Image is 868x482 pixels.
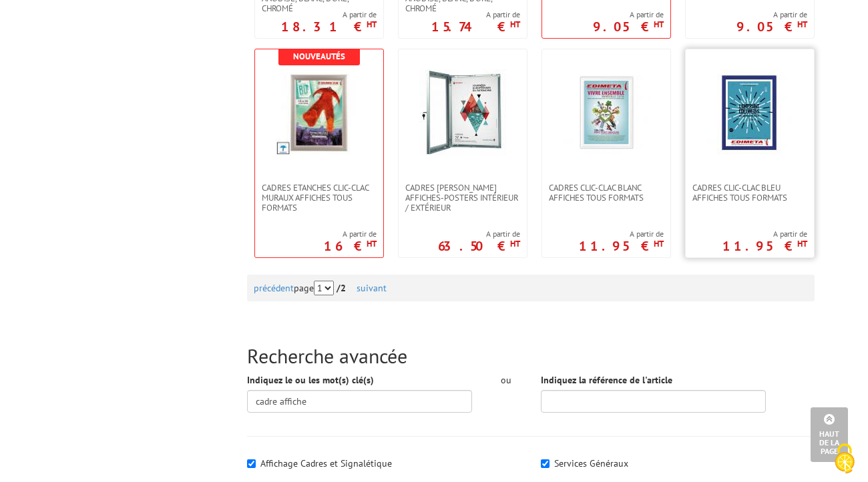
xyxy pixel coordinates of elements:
a: précédent [254,282,294,294]
img: Cadres Etanches Clic-Clac muraux affiches tous formats [276,69,363,156]
sup: HT [510,238,520,249]
span: A partir de [281,9,377,20]
div: ou [492,373,521,387]
h2: Recherche avancée [247,345,815,367]
sup: HT [654,238,664,249]
p: 9.05 € [593,23,664,31]
sup: HT [367,19,377,30]
span: A partir de [736,9,807,20]
p: 11.95 € [579,242,664,250]
a: suivant [357,282,387,294]
label: Services Généraux [554,457,628,469]
img: Cadres vitrines affiches-posters intérieur / extérieur [419,69,506,156]
img: Cadres clic-clac blanc affiches tous formats [563,69,650,156]
sup: HT [797,19,807,30]
sup: HT [797,238,807,249]
input: Affichage Cadres et Signalétique [247,459,256,468]
label: Indiquez la référence de l'article [541,373,672,387]
p: 9.05 € [736,23,807,31]
p: 11.95 € [722,242,807,250]
div: page [254,275,808,301]
strong: / [337,282,354,294]
label: Indiquez le ou les mot(s) clé(s) [247,373,374,387]
a: Cadres clic-clac blanc affiches tous formats [542,183,670,203]
p: 18.31 € [281,23,377,31]
sup: HT [367,238,377,249]
img: Cookies (fenêtre modale) [828,442,861,475]
span: Cadres clic-clac blanc affiches tous formats [549,183,664,203]
a: Cadres [PERSON_NAME] affiches-posters intérieur / extérieur [399,183,527,213]
input: Services Généraux [541,459,550,468]
p: 15.74 € [431,23,520,31]
span: A partir de [431,9,520,20]
p: 16 € [324,242,377,250]
span: A partir de [579,229,664,239]
p: 63.50 € [438,242,520,250]
button: Cookies (fenêtre modale) [821,437,868,482]
b: Nouveautés [293,51,345,62]
a: Cadres Etanches Clic-Clac muraux affiches tous formats [255,183,383,213]
span: 2 [341,282,346,294]
span: A partir de [722,229,807,239]
a: Haut de la page [811,407,848,462]
span: A partir de [438,229,520,239]
span: Cadres [PERSON_NAME] affiches-posters intérieur / extérieur [405,183,520,213]
span: Cadres Etanches Clic-Clac muraux affiches tous formats [262,183,377,213]
span: A partir de [593,9,664,20]
sup: HT [510,19,520,30]
span: A partir de [324,229,377,239]
a: Cadres clic-clac bleu affiches tous formats [686,183,814,203]
img: Cadres clic-clac bleu affiches tous formats [706,69,793,156]
sup: HT [654,19,664,30]
label: Affichage Cadres et Signalétique [260,457,392,469]
span: Cadres clic-clac bleu affiches tous formats [692,183,807,203]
